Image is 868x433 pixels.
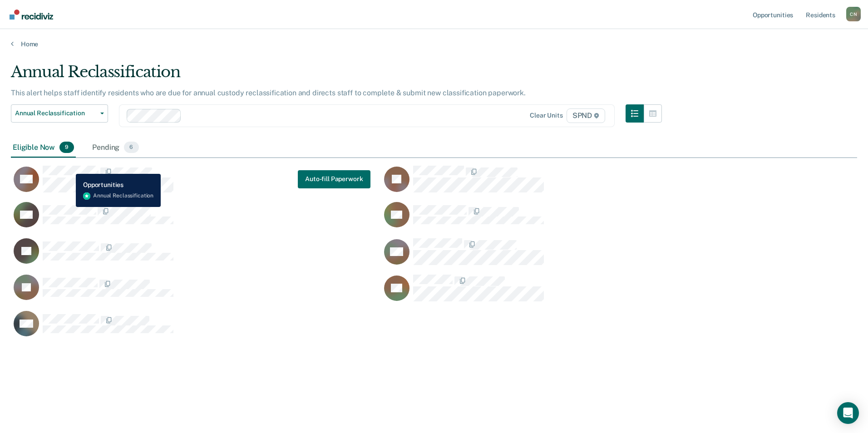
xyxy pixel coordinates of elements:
[11,274,381,310] div: CaseloadOpportunityCell-00330831
[11,165,381,202] div: CaseloadOpportunityCell-00242367
[381,202,752,238] div: CaseloadOpportunityCell-00246178
[381,274,752,310] div: CaseloadOpportunityCell-00464910
[124,142,138,153] span: 6
[11,89,526,97] p: This alert helps staff identify residents who are due for annual custody reclassification and dir...
[381,238,752,274] div: CaseloadOpportunityCell-00483996
[11,238,381,274] div: CaseloadOpportunityCell-00598319
[90,138,140,158] div: Pending6
[11,63,662,89] div: Annual Reclassification
[11,310,381,347] div: CaseloadOpportunityCell-00100152
[59,142,74,153] span: 9
[567,108,605,123] span: SPND
[298,170,370,188] a: Navigate to form link
[298,170,370,188] button: Auto-fill Paperwork
[530,112,563,119] div: Clear units
[10,10,53,20] img: Recidiviz
[11,202,381,238] div: CaseloadOpportunityCell-00585303
[846,7,861,21] button: Profile dropdown button
[11,138,76,158] div: Eligible Now9
[846,7,861,21] div: C N
[11,40,857,48] a: Home
[381,165,752,202] div: CaseloadOpportunityCell-00430627
[15,109,97,117] span: Annual Reclassification
[837,402,859,424] div: Open Intercom Messenger
[11,104,108,123] button: Annual Reclassification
